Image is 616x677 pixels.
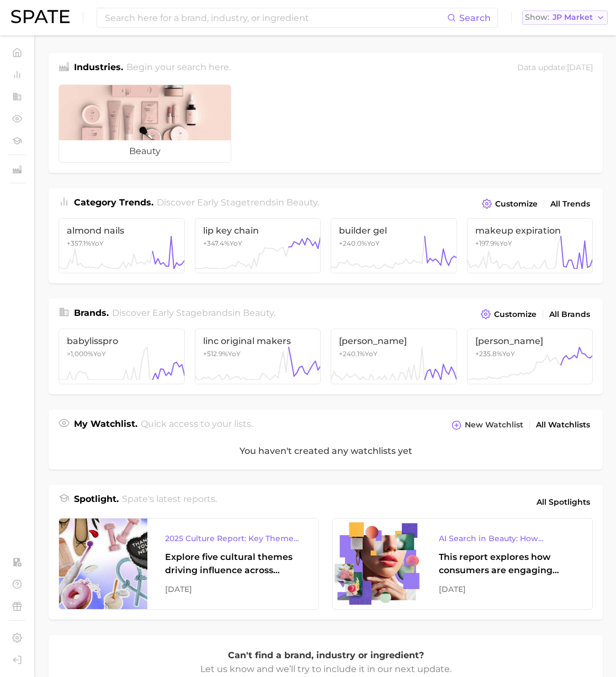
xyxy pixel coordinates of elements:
a: almond nails+357.1%YoY [59,218,185,273]
input: Search here for a brand, industry, or ingredient [104,8,447,27]
span: Brands . [74,308,109,318]
span: +347.4% YoY [203,239,242,247]
span: babylisspro [67,336,177,346]
div: This report explores how consumers are engaging with AI-powered search tools — and what it means ... [439,551,575,577]
button: New Watchlist [449,417,526,433]
span: Discover Early Stage brands in . [112,308,275,318]
div: Data update: [DATE] [517,61,593,76]
span: +240.0% YoY [339,239,380,247]
a: 2025 Culture Report: Key Themes That Are Shaping Consumer DemandExplore five cultural themes driv... [59,518,319,610]
span: Search [459,13,491,23]
button: Customize [479,196,540,211]
a: linc original makers+512.9%YoY [195,329,321,384]
a: All Spotlights [534,493,593,511]
a: [PERSON_NAME]+240.1%YoY [331,329,457,384]
p: Can't find a brand, industry or ingredient? [199,648,453,663]
p: Let us know and we’ll try to include it in our next update. [199,662,453,676]
span: All Trends [550,199,590,209]
h2: Begin your search here. [126,61,231,76]
span: +240.1% YoY [339,350,378,358]
a: lip key chain+347.4%YoY [195,218,321,273]
a: All Watchlists [533,417,593,432]
h1: My Watchlist. [74,417,137,433]
h2: Spate's latest reports. [122,493,217,511]
span: [PERSON_NAME] [475,336,585,346]
span: lip key chain [203,225,313,236]
button: Customize [478,306,539,322]
h1: Spotlight. [74,493,119,511]
span: All Spotlights [537,495,590,509]
a: babylisspro>1,000%YoY [59,329,185,384]
span: New Watchlist [465,420,523,430]
button: ShowJP Market [522,10,608,25]
span: +235.8% YoY [475,350,515,358]
a: beauty [59,84,231,163]
div: [DATE] [439,583,575,596]
span: beauty [59,140,231,162]
span: almond nails [67,225,177,236]
span: +512.9% YoY [203,350,241,358]
a: AI Search in Beauty: How Consumers Are Using ChatGPT vs. Google SearchThis report explores how co... [332,518,593,610]
span: Show [525,14,549,20]
a: builder gel+240.0%YoY [331,218,457,273]
span: [PERSON_NAME] [339,336,449,346]
span: builder gel [339,225,449,236]
span: Customize [495,199,538,209]
a: Log out. Currently logged in with e-mail yumi.toki@spate.nyc. [9,652,25,668]
div: [DATE] [165,583,301,596]
span: All Watchlists [536,420,590,430]
span: All Brands [549,310,590,319]
span: beauty [286,197,317,208]
a: All Trends [548,197,593,211]
img: SPATE [11,10,70,23]
a: makeup expiration+197.9%YoY [467,218,593,273]
a: All Brands [546,307,593,322]
span: beauty [243,308,274,318]
span: linc original makers [203,336,313,346]
span: Category Trends . [74,197,153,208]
span: makeup expiration [475,225,585,236]
div: AI Search in Beauty: How Consumers Are Using ChatGPT vs. Google Search [439,532,575,545]
span: Customize [494,310,537,319]
h1: Industries. [74,61,123,76]
a: [PERSON_NAME]+235.8%YoY [467,329,593,384]
div: 2025 Culture Report: Key Themes That Are Shaping Consumer Demand [165,532,301,545]
div: You haven't created any watchlists yet [49,433,603,469]
h2: Quick access to your lists. [141,417,253,433]
span: YoY [67,350,106,358]
span: Discover Early Stage trends in . [157,197,319,208]
div: Explore five cultural themes driving influence across beauty, food, and pop culture. [165,551,301,577]
span: >1,000% [67,350,93,358]
span: +197.9% YoY [475,239,512,247]
span: JP Market [553,14,593,20]
span: +357.1% YoY [67,239,104,247]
